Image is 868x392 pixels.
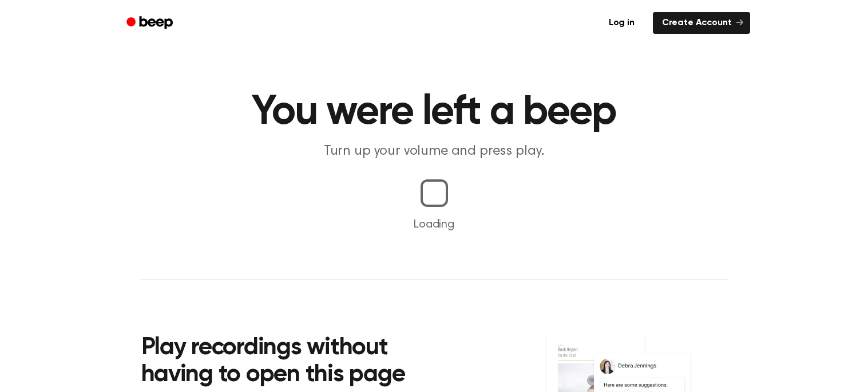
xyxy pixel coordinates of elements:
[118,12,183,34] a: Beep
[653,12,750,34] a: Create Account
[14,216,854,233] p: Loading
[215,142,654,161] p: Turn up your volume and press play.
[597,10,646,36] a: Log in
[141,92,727,133] h1: You were left a beep
[141,335,450,389] h2: Play recordings without having to open this page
